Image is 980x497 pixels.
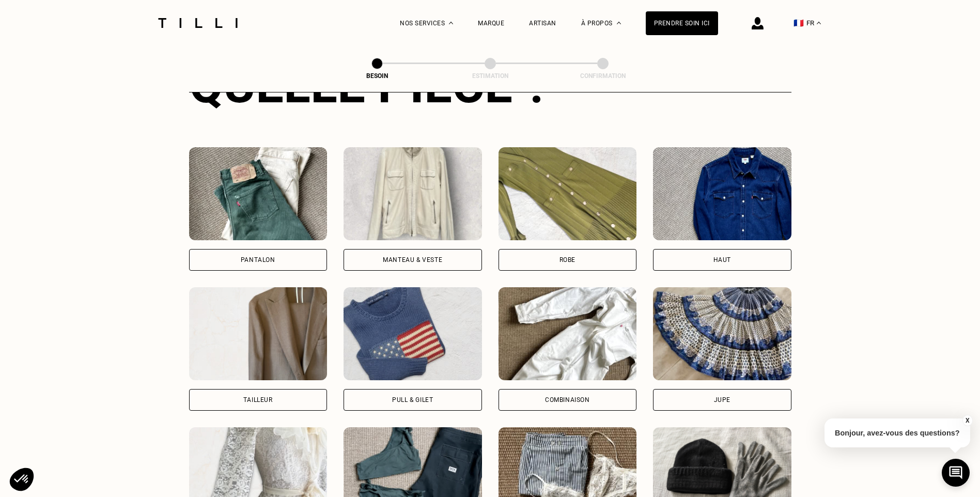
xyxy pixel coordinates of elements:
a: Marque [478,20,504,27]
p: Bonjour, avez-vous des questions? [825,418,970,447]
a: Artisan [529,20,556,27]
span: 🇫🇷 [794,18,804,28]
div: Robe [559,257,575,263]
div: Haut [713,257,731,263]
div: Jupe [714,397,730,403]
img: Tilli retouche votre Combinaison [499,287,637,380]
div: Pantalon [241,257,275,263]
img: menu déroulant [817,22,821,24]
div: Confirmation [551,72,655,80]
img: Tilli retouche votre Haut [653,147,791,240]
div: Pull & gilet [392,397,433,403]
img: Menu déroulant [449,22,453,24]
img: Tilli retouche votre Tailleur [189,287,328,380]
div: Tailleur [243,397,273,403]
div: Manteau & Veste [383,257,442,263]
a: Prendre soin ici [646,11,718,35]
img: Logo du service de couturière Tilli [154,18,241,28]
button: X [962,415,972,426]
img: Tilli retouche votre Manteau & Veste [344,147,482,240]
img: Tilli retouche votre Pantalon [189,147,328,240]
div: Besoin [325,72,429,80]
img: Tilli retouche votre Jupe [653,287,791,380]
div: Combinaison [545,397,590,403]
img: Tilli retouche votre Robe [499,147,637,240]
img: icône connexion [752,17,764,29]
img: Tilli retouche votre Pull & gilet [344,287,482,380]
img: Menu déroulant à propos [617,22,621,24]
div: Estimation [439,72,542,80]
